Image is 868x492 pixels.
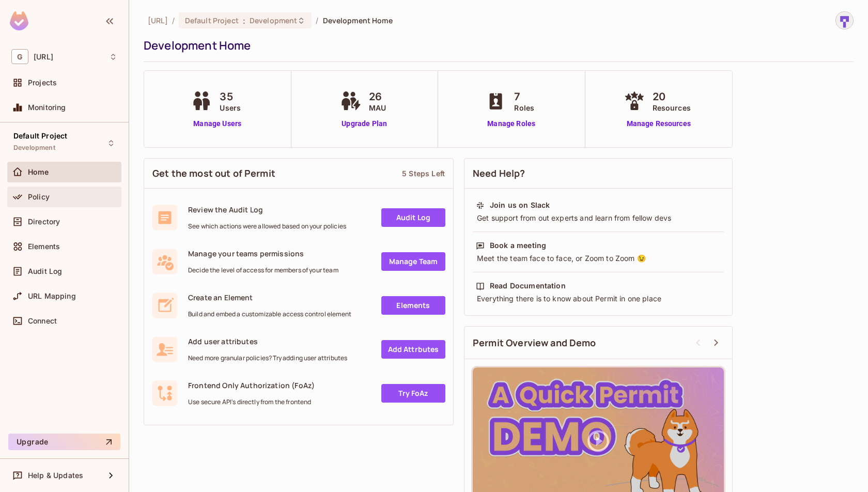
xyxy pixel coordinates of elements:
span: URL Mapping [28,292,76,300]
span: : [242,17,246,25]
span: Users [220,102,241,113]
div: Development Home [144,38,848,53]
img: SReyMgAAAABJRU5ErkJggg== [10,11,28,30]
div: 5 Steps Left [402,168,445,178]
span: Resources [653,102,691,113]
span: Frontend Only Authorization (FoAz) [188,380,315,390]
a: Manage Team [381,252,445,271]
span: Get the most out of Permit [152,167,275,180]
span: Permit Overview and Demo [473,336,596,349]
a: Try FoAz [381,384,445,403]
span: Manage your teams permissions [188,249,338,258]
span: the active workspace [148,16,168,25]
button: Upgrade [8,434,120,450]
span: G [11,49,28,64]
span: MAU [369,102,386,113]
span: 7 [514,89,534,104]
div: Get support from out experts and learn from fellow devs [476,213,721,223]
span: Build and embed a customizable access control element [188,310,351,318]
span: Audit Log [28,267,62,275]
a: Manage Resources [622,118,696,129]
span: Help & Updates [28,471,83,480]
a: Elements [381,296,445,315]
span: Projects [28,79,57,87]
span: Policy [28,193,50,201]
div: Meet the team face to face, or Zoom to Zoom 😉 [476,253,721,264]
span: Directory [28,218,60,226]
img: sharmila@genworx.ai [836,12,853,29]
div: Everything there is to know about Permit in one place [476,294,721,304]
span: Home [28,168,49,176]
div: Book a meeting [490,240,546,251]
span: Development Home [323,16,393,25]
span: Default Project [185,16,239,25]
span: Roles [514,102,534,113]
span: Connect [28,317,57,325]
span: Development [13,144,55,152]
span: Review the Audit Log [188,205,346,214]
span: Need more granular policies? Try adding user attributes [188,354,347,362]
span: 26 [369,89,386,104]
span: Development [250,16,297,25]
span: Use secure API's directly from the frontend [188,398,315,406]
li: / [316,16,318,25]
div: Join us on Slack [490,200,550,210]
span: See which actions were allowed based on your policies [188,222,346,230]
span: Monitoring [28,103,66,112]
div: Read Documentation [490,281,566,291]
span: 20 [653,89,691,104]
a: Add Attrbutes [381,340,445,359]
a: Manage Roles [483,118,539,129]
span: 35 [220,89,241,104]
span: Workspace: genworx.ai [34,53,53,61]
span: Default Project [13,132,67,140]
span: Need Help? [473,167,525,180]
a: Upgrade Plan [338,118,391,129]
a: Manage Users [189,118,246,129]
li: / [172,16,175,25]
span: Decide the level of access for members of your team [188,266,338,274]
span: Elements [28,242,60,251]
a: Audit Log [381,208,445,227]
span: Create an Element [188,293,351,302]
span: Add user attributes [188,336,347,346]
